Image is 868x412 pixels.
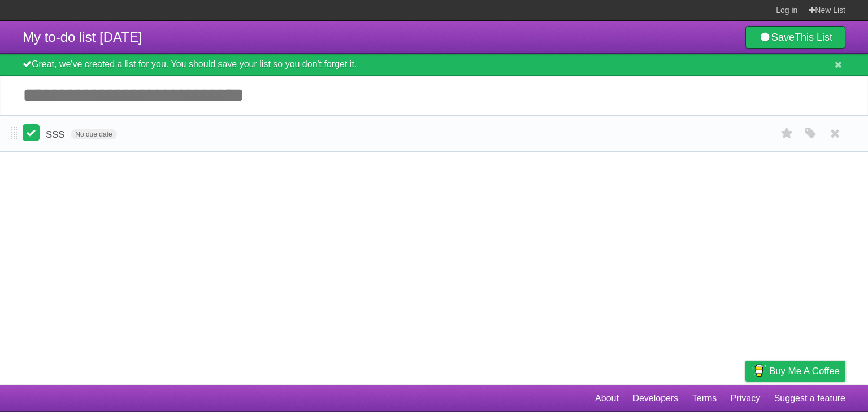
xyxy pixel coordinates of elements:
[774,388,845,409] a: Suggest a feature
[776,124,798,143] label: Star task
[71,129,116,139] span: No due date
[23,124,40,141] label: Done
[595,388,619,409] a: About
[731,388,760,409] a: Privacy
[751,361,766,380] img: Buy me a coffee
[632,388,678,409] a: Developers
[46,126,67,141] span: sss
[692,388,717,409] a: Terms
[745,26,845,49] a: SaveThis List
[745,361,845,382] a: Buy me a coffee
[769,361,840,381] span: Buy me a coffee
[795,32,832,43] b: This List
[23,29,142,45] span: My to-do list [DATE]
